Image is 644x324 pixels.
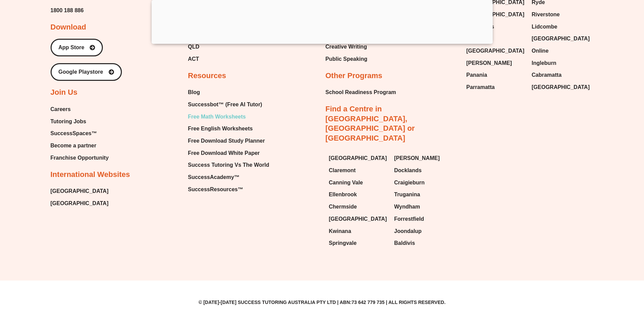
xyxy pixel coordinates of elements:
a: [GEOGRAPHIC_DATA] [532,82,590,92]
span: Blog [188,87,200,97]
a: Tutoring Jobs [51,116,109,127]
a: Penrith [466,34,525,44]
a: Free Download White Paper [188,148,269,158]
span: Free English Worksheets [188,124,253,134]
span: [GEOGRAPHIC_DATA] [532,82,590,92]
a: Parramatta [466,82,525,92]
a: Lidcombe [532,22,590,32]
a: 1800 188 886 [51,5,84,16]
h2: Other Programs [326,71,383,81]
h2: Resources [188,71,226,81]
span: [GEOGRAPHIC_DATA] [329,153,387,163]
a: App Store [51,39,103,56]
a: [GEOGRAPHIC_DATA] [329,153,388,163]
a: Online [532,46,590,56]
a: Creative Writing [326,42,368,52]
p: © [DATE]-[DATE] Success Tutoring Australia Pty Ltd | ABN:73 642 779 735 | All Rights Reserved. [51,300,594,305]
h2: International Websites [51,170,130,180]
a: [PERSON_NAME] [466,58,525,68]
a: Free Math Worksheets [188,112,269,122]
span: School Readiness Program [326,87,396,97]
a: Become a partner [51,141,109,151]
a: [GEOGRAPHIC_DATA] [51,186,109,196]
span: Truganina [394,190,420,200]
span: [GEOGRAPHIC_DATA] [466,46,525,56]
span: App Store [58,45,84,50]
a: [GEOGRAPHIC_DATA] [532,34,590,44]
span: Claremont [329,165,356,176]
span: [PERSON_NAME] [394,153,440,163]
a: The Ponds [466,22,525,32]
span: Canning Vale [329,178,363,188]
a: Craigieburn [394,178,453,188]
span: Free Download Study Planner [188,136,265,146]
a: Kwinana [329,226,388,236]
span: Ellenbrook [329,190,357,200]
a: Forrestfield [394,214,453,224]
span: Craigieburn [394,178,425,188]
span: Parramatta [466,82,495,92]
a: SuccessSpaces™ [51,128,109,139]
span: Tutoring Jobs [51,116,86,127]
span: Become a partner [51,141,96,151]
span: QLD [188,42,200,52]
a: [GEOGRAPHIC_DATA] [51,198,109,209]
a: ACT [188,54,246,64]
span: [GEOGRAPHIC_DATA] [466,10,525,20]
span: ACT [188,54,199,64]
a: Springvale [329,238,388,248]
a: Baldivis [394,238,453,248]
a: Ingleburn [532,58,590,68]
span: Docklands [394,165,422,176]
span: Google Playstore [58,69,103,75]
span: Ingleburn [532,58,556,68]
span: Panania [466,70,487,80]
span: Free Download White Paper [188,148,260,158]
a: Canning Vale [329,178,388,188]
a: [GEOGRAPHIC_DATA] [329,214,388,224]
a: [GEOGRAPHIC_DATA] [466,46,525,56]
span: Forrestfield [394,214,424,224]
a: [PERSON_NAME] [394,153,453,163]
span: Riverstone [532,10,560,20]
span: SuccessAcademy™ [188,172,240,182]
h2: Download [51,22,86,32]
a: Docklands [394,165,453,176]
span: SuccessResources™ [188,184,243,195]
span: Baldivis [394,238,415,248]
span: Creative Writing [326,42,367,52]
a: Success Tutoring Vs The World [188,160,269,170]
span: Kwinana [329,226,351,236]
a: Panania [466,70,525,80]
a: SuccessResources™ [188,184,269,195]
a: Free Download Study Planner [188,136,269,146]
a: Franchise Opportunity [51,153,109,163]
span: [GEOGRAPHIC_DATA] [532,34,590,44]
a: Chermside [329,202,388,212]
span: Wyndham [394,202,420,212]
a: Successbot™ (Free AI Tutor) [188,100,269,110]
a: Cabramatta [532,70,590,80]
span: Successbot™ (Free AI Tutor) [188,100,262,110]
span: [GEOGRAPHIC_DATA] [329,214,387,224]
h2: Join Us [51,88,77,97]
span: Online [532,46,549,56]
a: Free English Worksheets [188,124,269,134]
a: Blog [188,87,269,97]
a: [GEOGRAPHIC_DATA] [466,10,525,20]
a: Joondalup [394,226,453,236]
a: Wyndham [394,202,453,212]
span: Free Math Worksheets [188,112,246,122]
span: Careers [51,104,71,114]
span: Lidcombe [532,22,557,32]
a: Truganina [394,190,453,200]
iframe: Chat Widget [531,247,644,324]
a: Google Playstore [51,63,122,81]
span: Springvale [329,238,357,248]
